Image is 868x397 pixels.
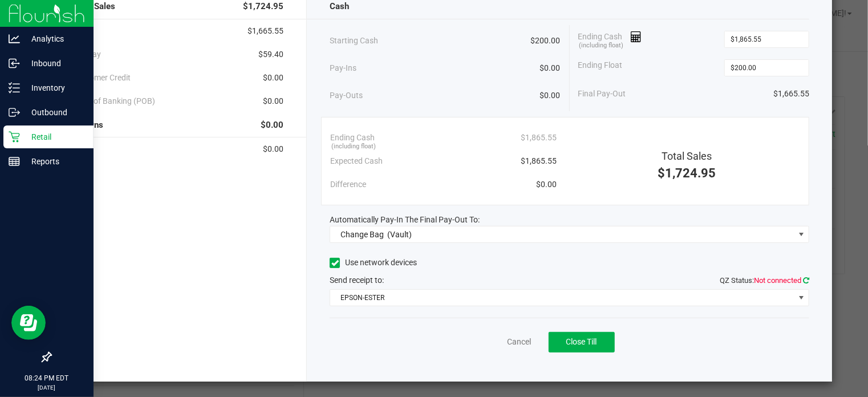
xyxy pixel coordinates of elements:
p: 08:24 PM EDT [5,373,88,383]
span: Ending Cash [330,132,375,144]
span: Ending Float [578,59,623,76]
p: Reports [20,155,88,168]
span: $1,865.55 [521,132,557,144]
span: Not connected [754,276,801,285]
inline-svg: Analytics [9,33,20,44]
span: Pay-Ins [330,62,356,74]
p: Outbound [20,106,88,119]
inline-svg: Outbound [9,107,20,118]
inline-svg: Reports [9,156,20,167]
inline-svg: Inbound [9,58,20,69]
iframe: Resource center [11,306,46,340]
span: Expected Cash [330,155,383,167]
span: Send receipt to: [330,276,384,285]
p: [DATE] [5,383,88,392]
span: $0.00 [261,119,283,132]
span: Automatically Pay-In The Final Pay-Out To: [330,215,480,224]
span: (including float) [579,41,624,51]
button: Close Till [549,332,615,353]
span: QZ Status: [720,276,809,285]
span: Total Sales [662,150,712,162]
span: (Vault) [387,230,412,239]
span: $1,865.55 [521,155,557,167]
div: Returns [73,113,283,137]
a: Cancel [508,336,532,348]
p: Inventory [20,81,88,95]
span: Ending Cash [578,31,642,48]
inline-svg: Inventory [9,82,20,94]
inline-svg: Retail [9,131,20,143]
span: Final Pay-Out [578,88,626,100]
span: $0.00 [263,143,283,155]
span: $1,665.55 [248,25,283,37]
span: Point of Banking (POB) [73,95,155,107]
span: Customer Credit [73,72,131,84]
p: Retail [20,130,88,144]
span: Change Bag [340,230,384,239]
span: Pay-Outs [330,90,363,102]
span: $200.00 [531,35,561,47]
span: $0.00 [540,90,561,102]
span: $59.40 [258,48,283,60]
span: (including float) [331,142,376,152]
span: Starting Cash [330,35,378,47]
span: $0.00 [536,179,557,191]
span: $0.00 [263,72,283,84]
span: $1,665.55 [773,88,809,100]
span: $1,724.95 [658,166,716,180]
p: Inbound [20,56,88,70]
span: Close Till [566,337,597,346]
span: $0.00 [540,62,561,74]
label: Use network devices [330,257,417,269]
span: $0.00 [263,95,283,107]
span: Difference [330,179,366,191]
p: Analytics [20,32,88,46]
span: EPSON-ESTER [330,290,794,306]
